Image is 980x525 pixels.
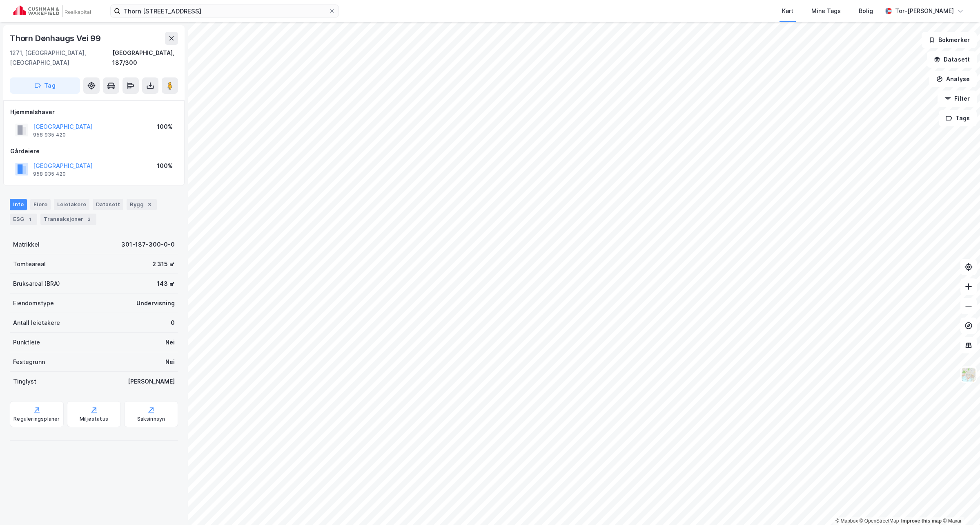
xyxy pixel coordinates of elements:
div: Kart [782,6,793,16]
img: cushman-wakefield-realkapital-logo.202ea83816669bd177139c58696a8fa1.svg [13,5,91,17]
button: Analyse [929,71,977,87]
button: Filter [938,90,977,107]
div: Nei [165,357,175,367]
div: Tomteareal [13,259,46,269]
a: Improve this map [901,518,942,524]
input: Søk på adresse, matrikkel, gårdeiere, leietakere eller personer [120,5,329,17]
div: Reguleringsplaner [13,416,60,422]
div: Hjemmelshaver [10,107,178,117]
div: Datasett [93,199,123,210]
div: Nei [165,337,175,347]
div: 301-187-300-0-0 [121,240,175,249]
div: ESG [10,214,37,225]
div: Punktleie [13,337,40,347]
div: Bolig [859,6,873,16]
div: Matrikkel [13,240,40,249]
div: 100% [157,161,173,171]
div: Festegrunn [13,357,45,367]
div: Bruksareal (BRA) [13,279,60,289]
div: Bygg [127,199,157,210]
div: 1 [26,215,34,223]
a: OpenStreetMap [860,518,899,524]
div: Saksinnsyn [137,416,165,422]
div: 3 [85,215,93,223]
div: Miljøstatus [80,416,108,422]
div: Eiendomstype [13,298,54,308]
div: 143 ㎡ [157,279,175,289]
div: Undervisning [136,298,175,308]
div: Leietakere [54,199,89,210]
div: 100% [157,122,173,132]
div: Thorn Dønhaugs Vei 99 [10,32,102,45]
div: 1271, [GEOGRAPHIC_DATA], [GEOGRAPHIC_DATA] [10,48,112,68]
button: Tag [10,77,80,94]
div: [PERSON_NAME] [128,377,175,386]
iframe: Chat Widget [939,486,980,525]
div: Transaksjoner [40,214,96,225]
div: Antall leietakere [13,318,60,328]
div: Kontrollprogram for chat [939,486,980,525]
div: Tinglyst [13,377,36,386]
div: 2 315 ㎡ [152,259,175,269]
button: Datasett [927,51,977,68]
div: Eiere [30,199,51,210]
img: Z [961,367,976,382]
div: 0 [171,318,175,328]
a: Mapbox [835,518,858,524]
div: [GEOGRAPHIC_DATA], 187/300 [112,48,178,68]
div: Mine Tags [811,6,841,16]
button: Tags [939,110,977,126]
button: Bokmerker [922,32,977,48]
div: Gårdeiere [10,146,178,156]
div: Tor-[PERSON_NAME] [895,6,954,16]
div: 958 935 420 [33,171,66,177]
div: Info [10,199,27,210]
div: 3 [145,201,154,209]
div: 958 935 420 [33,132,66,138]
